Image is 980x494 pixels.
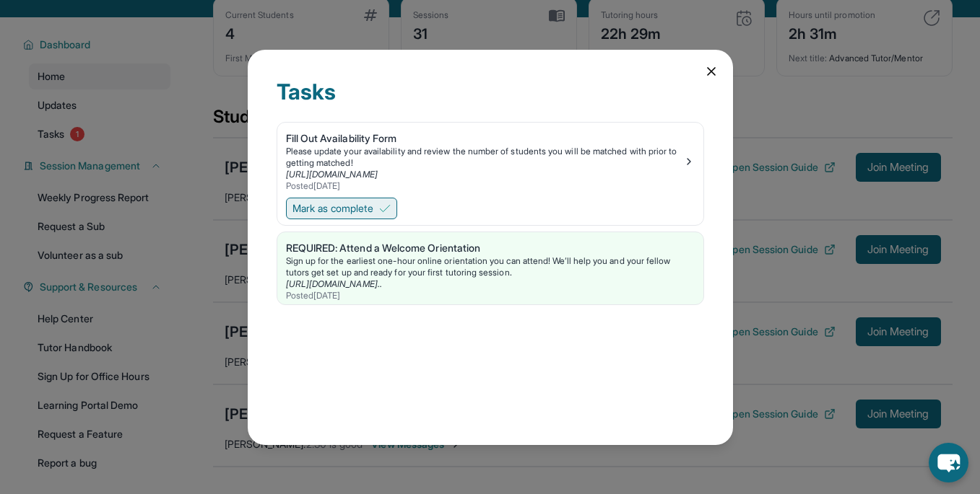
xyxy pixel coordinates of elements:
div: REQUIRED: Attend a Welcome Orientation [286,241,695,255]
div: Fill Out Availability Form [286,131,683,146]
button: Mark as complete [286,198,397,219]
img: Mark as complete [379,203,391,214]
div: Please update your availability and review the number of students you will be matched with prior ... [286,146,683,169]
a: REQUIRED: Attend a Welcome OrientationSign up for the earliest one-hour online orientation you ca... [277,232,703,304]
a: [URL][DOMAIN_NAME] [286,169,378,180]
div: Sign up for the earliest one-hour online orientation you can attend! We’ll help you and your fell... [286,255,695,278]
a: [URL][DOMAIN_NAME].. [286,278,382,289]
div: Tasks [277,79,704,122]
div: Posted [DATE] [286,180,683,192]
button: chat-button [929,443,968,482]
div: Posted [DATE] [286,290,695,301]
span: Mark as complete [292,201,373,216]
a: Fill Out Availability FormPlease update your availability and review the number of students you w... [277,123,703,195]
